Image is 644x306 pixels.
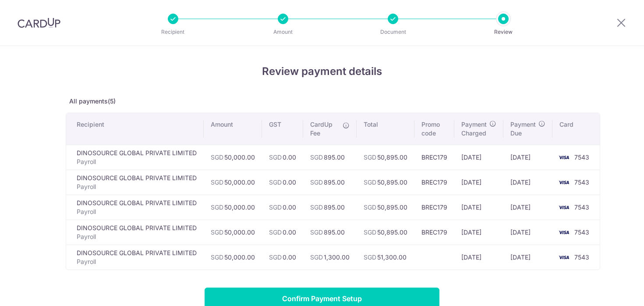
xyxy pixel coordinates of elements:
td: 50,000.00 [204,245,262,270]
p: Payroll [77,257,197,266]
td: DINOSOURCE GLOBAL PRIVATE LIMITED [66,245,204,270]
td: 50,895.00 [357,145,414,170]
td: 50,000.00 [204,170,262,195]
td: BREC179 [414,170,454,195]
td: DINOSOURCE GLOBAL PRIVATE LIMITED [66,220,204,245]
td: 50,895.00 [357,220,414,245]
td: [DATE] [503,220,552,245]
span: SGD [211,203,223,211]
th: GST [262,113,303,145]
span: SGD [269,203,282,211]
td: BREC179 [414,195,454,220]
img: <span class="translation_missing" title="translation missing: en.account_steps.new_confirm_form.b... [555,152,573,163]
span: SGD [211,228,223,236]
td: BREC179 [414,145,454,170]
p: Payroll [77,232,197,241]
p: Document [361,28,425,36]
span: SGD [310,228,323,236]
span: SGD [211,178,223,186]
p: Recipient [141,28,205,36]
td: 895.00 [303,145,357,170]
span: Payment Charged [461,120,487,138]
td: [DATE] [503,195,552,220]
td: 895.00 [303,195,357,220]
td: [DATE] [503,145,552,170]
iframe: Opens a widget where you can find more information [587,280,635,302]
th: Promo code [414,113,454,145]
span: SGD [211,253,223,261]
td: DINOSOURCE GLOBAL PRIVATE LIMITED [66,145,204,170]
td: [DATE] [454,195,503,220]
span: SGD [364,178,376,186]
p: Payroll [77,157,197,166]
span: 7543 [574,178,589,186]
p: Payroll [77,182,197,191]
td: 0.00 [262,195,303,220]
img: <span class="translation_missing" title="translation missing: en.account_steps.new_confirm_form.b... [555,177,573,188]
span: SGD [211,153,223,161]
h4: Review payment details [66,64,578,79]
td: DINOSOURCE GLOBAL PRIVATE LIMITED [66,195,204,220]
span: 7543 [574,203,589,211]
span: SGD [310,178,323,186]
th: Recipient [66,113,204,145]
td: [DATE] [454,145,503,170]
td: 50,000.00 [204,220,262,245]
img: CardUp [18,18,60,28]
img: <span class="translation_missing" title="translation missing: en.account_steps.new_confirm_form.b... [555,252,573,263]
span: 7543 [574,228,589,236]
th: Total [357,113,414,145]
span: CardUp Fee [310,120,338,138]
img: <span class="translation_missing" title="translation missing: en.account_steps.new_confirm_form.b... [555,227,573,238]
td: 895.00 [303,220,357,245]
td: [DATE] [503,170,552,195]
th: Amount [204,113,262,145]
td: 0.00 [262,170,303,195]
td: 50,895.00 [357,195,414,220]
td: 0.00 [262,220,303,245]
span: Payment Due [510,120,536,138]
span: SGD [310,153,323,161]
span: SGD [310,253,323,261]
span: SGD [364,203,376,211]
td: 0.00 [262,145,303,170]
td: BREC179 [414,220,454,245]
td: 895.00 [303,170,357,195]
td: [DATE] [454,245,503,270]
span: SGD [269,178,282,186]
span: 7543 [574,253,589,261]
span: SGD [364,153,376,161]
td: [DATE] [503,245,552,270]
span: SGD [269,253,282,261]
td: 51,300.00 [357,245,414,270]
span: SGD [364,253,376,261]
span: 7543 [574,153,589,161]
p: Review [471,28,536,36]
img: <span class="translation_missing" title="translation missing: en.account_steps.new_confirm_form.b... [555,202,573,213]
span: SGD [269,228,282,236]
td: 1,300.00 [303,245,357,270]
td: [DATE] [454,170,503,195]
span: SGD [269,153,282,161]
th: Card [552,113,600,145]
td: 50,895.00 [357,170,414,195]
span: SGD [310,203,323,211]
p: Amount [251,28,315,36]
td: 0.00 [262,245,303,270]
td: [DATE] [454,220,503,245]
span: SGD [364,228,376,236]
p: Payroll [77,207,197,216]
td: 50,000.00 [204,195,262,220]
p: All payments(5) [66,97,578,106]
td: DINOSOURCE GLOBAL PRIVATE LIMITED [66,170,204,195]
td: 50,000.00 [204,145,262,170]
